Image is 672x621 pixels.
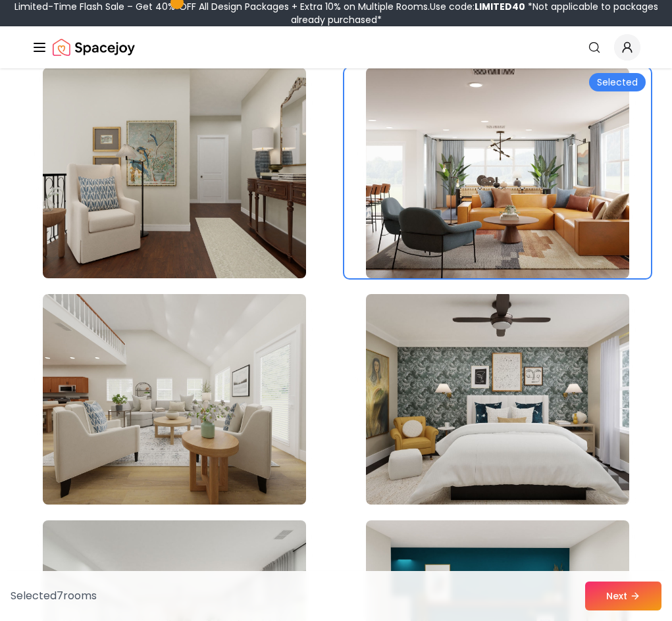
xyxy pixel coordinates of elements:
img: Room room-63 [43,294,306,505]
div: Selected [589,73,646,91]
img: Spacejoy Logo [53,34,135,61]
img: Room room-61 [43,68,306,278]
nav: Global [32,26,640,68]
a: Spacejoy [53,34,135,61]
button: Next [585,582,661,610]
p: Selected 7 room s [11,588,97,604]
img: Room room-64 [366,294,629,505]
img: Room room-62 [366,68,629,278]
